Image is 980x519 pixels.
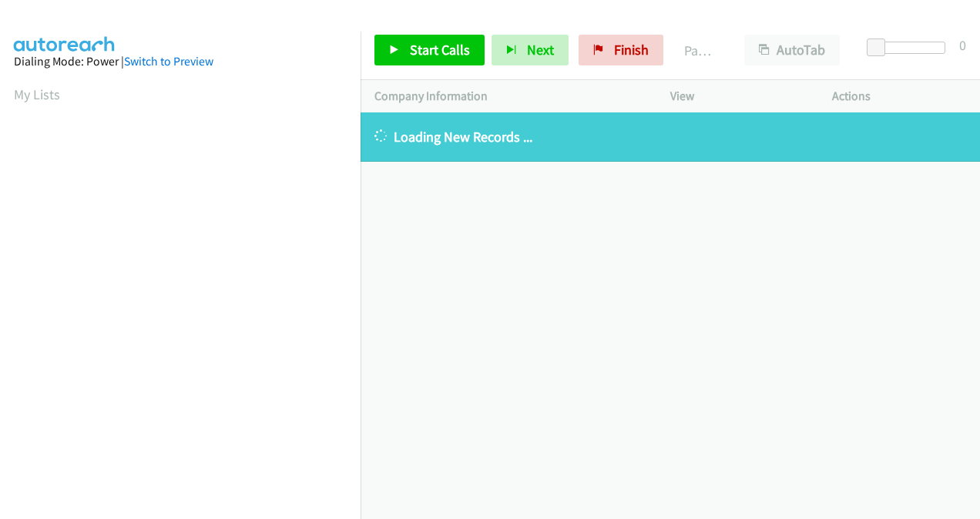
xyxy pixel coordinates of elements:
a: Finish [579,35,663,65]
div: Dialing Mode: Power | [14,52,347,71]
p: Paused [684,40,717,61]
a: Switch to Preview [124,54,213,69]
a: Start Calls [374,35,485,65]
a: My Lists [14,85,60,103]
span: Finish [614,41,649,59]
button: Next [492,35,569,65]
span: Next [527,41,554,59]
p: Company Information [374,87,643,105]
p: View [670,87,804,105]
div: 0 [959,35,966,55]
button: AutoTab [744,35,840,65]
p: Actions [832,87,966,105]
p: Loading New Records ... [374,126,966,147]
div: Delay between calls (in seconds) [874,42,945,54]
span: Start Calls [410,41,470,59]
